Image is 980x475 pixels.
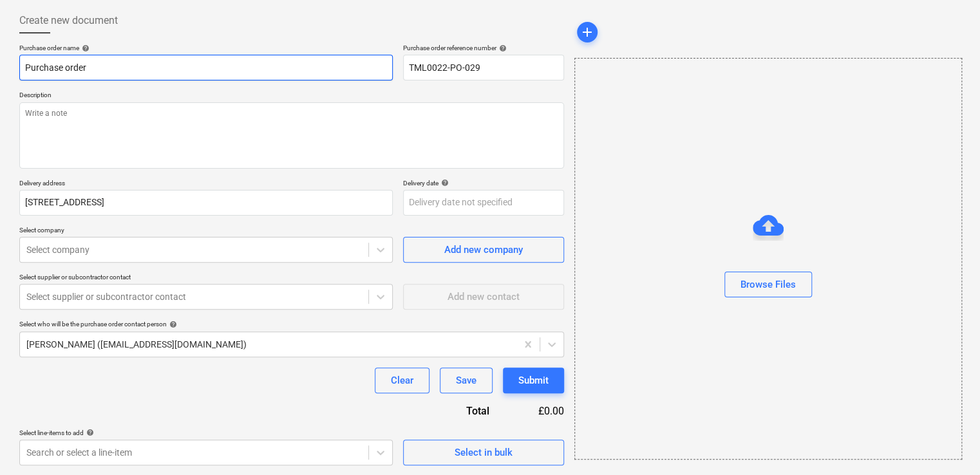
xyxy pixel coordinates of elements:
p: Delivery address [19,179,393,190]
div: Submit [518,372,549,389]
span: help [84,429,94,436]
span: Create new document [19,13,118,28]
button: Select in bulk [403,440,564,465]
p: Description [19,91,564,102]
div: Purchase order name [19,44,393,52]
div: Delivery date [403,179,564,187]
button: Clear [375,368,429,393]
span: help [496,44,507,52]
button: Submit [503,368,564,393]
div: Add new company [444,241,523,258]
div: Select in bulk [455,444,513,461]
div: Purchase order reference number [403,44,564,52]
div: Clear [391,372,413,389]
span: help [438,179,449,187]
div: Total [397,404,510,418]
input: Reference number [403,55,564,80]
div: Select who will be the purchase order contact person [19,320,564,328]
button: Save [440,368,493,393]
input: Delivery date not specified [403,190,564,216]
input: Document name [19,55,393,80]
p: Select supplier or subcontractor contact [19,273,393,284]
div: Browse Files [574,58,962,460]
div: Save [456,372,476,389]
p: Select company [19,226,393,237]
div: £0.00 [510,404,564,418]
div: Browse Files [740,276,796,293]
input: Delivery address [19,190,393,216]
span: help [79,44,90,52]
span: add [580,24,595,40]
div: Select line-items to add [19,429,393,437]
button: Browse Files [724,272,812,297]
span: help [167,321,177,328]
button: Add new company [403,237,564,263]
